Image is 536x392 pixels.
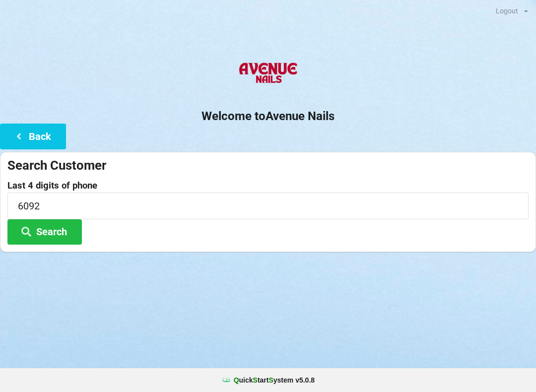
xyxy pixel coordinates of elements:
img: AvenueNails-Logo.png [235,54,301,94]
div: Logout [496,7,518,14]
span: Q [234,376,239,384]
label: Last 4 digits of phone [7,181,529,191]
input: 0000 [7,193,529,219]
button: Search [7,219,82,245]
b: uick tart ystem v 5.0.8 [234,375,315,385]
span: S [268,376,273,384]
span: S [253,376,258,384]
img: favicon.ico [221,375,231,385]
div: Search Customer [7,157,529,174]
